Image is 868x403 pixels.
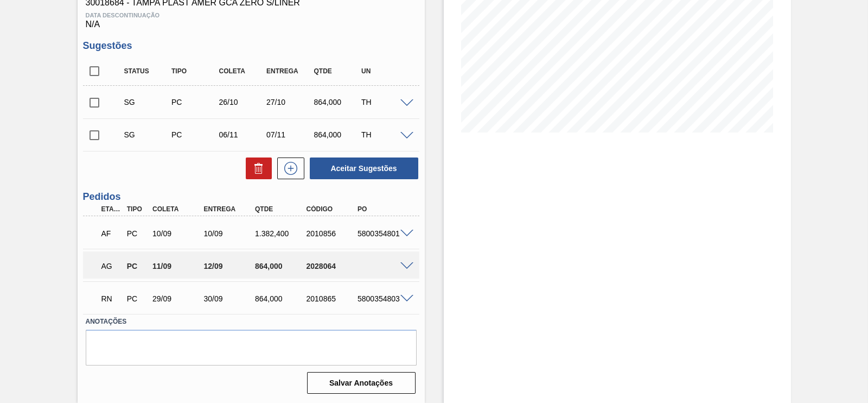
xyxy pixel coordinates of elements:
button: Salvar Anotações [307,372,416,394]
div: Em renegociação [99,287,125,311]
div: TH [359,98,411,106]
div: Pedido de Compra [124,294,150,303]
div: Tipo [124,205,150,213]
div: 27/10/2025 [264,98,316,106]
div: UN [359,67,411,75]
button: Aceitar Sugestões [310,158,418,179]
div: Pedido de Compra [169,130,221,139]
h3: Sugestões [83,40,419,52]
p: RN [101,294,122,303]
div: 07/11/2025 [264,130,316,139]
div: Excluir Sugestões [240,158,272,179]
div: 26/10/2025 [216,98,269,106]
div: Pedido de Compra [124,262,150,270]
div: 864,000 [252,262,309,270]
div: 5800354803 [355,294,411,303]
div: Qtde [311,67,363,75]
div: 06/11/2025 [216,130,269,139]
div: Entrega [201,205,258,213]
div: 30/09/2025 [201,294,258,303]
div: N/A [83,8,419,29]
div: Código [304,205,360,213]
div: 10/09/2025 [150,229,206,238]
div: Etapa [99,205,125,213]
div: Nova sugestão [272,158,304,179]
div: Pedido de Compra [169,98,221,106]
div: PO [355,205,411,213]
div: 5800354801 [355,229,411,238]
div: 1.382,400 [252,229,309,238]
div: Status [122,67,174,75]
div: Entrega [264,67,316,75]
div: Sugestão Criada [122,98,174,106]
div: Qtde [252,205,309,213]
div: 29/09/2025 [150,294,206,303]
div: Aguardando Aprovação do Gestor [99,254,125,278]
div: Pedido de Compra [124,229,150,238]
div: 2028064 [304,262,360,270]
div: Coleta [150,205,206,213]
h3: Pedidos [83,191,419,203]
div: 864,000 [311,98,363,106]
div: Coleta [216,67,269,75]
div: 12/09/2025 [201,262,258,270]
label: Anotações [86,314,417,330]
div: Aceitar Sugestões [304,156,419,180]
div: 11/09/2025 [150,262,206,270]
div: Tipo [169,67,221,75]
div: 10/09/2025 [201,229,258,238]
span: Data Descontinuação [86,12,417,18]
p: AG [101,262,122,270]
div: TH [359,130,411,139]
div: Sugestão Criada [122,130,174,139]
div: 2010865 [304,294,360,303]
div: 864,000 [311,130,363,139]
div: 2010856 [304,229,360,238]
div: Aguardando Faturamento [99,222,125,245]
p: AF [101,229,122,238]
div: 864,000 [252,294,309,303]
